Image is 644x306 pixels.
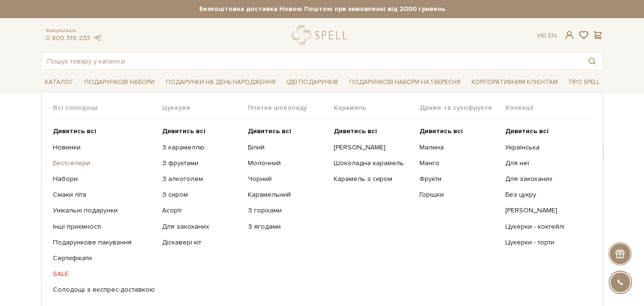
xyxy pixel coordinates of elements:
a: Карамельний [248,190,327,199]
b: Дивитись всі [162,127,205,135]
a: Каталог [41,75,77,90]
span: Консультація: [46,28,102,34]
a: Білий [248,143,327,152]
a: Карамель з сиром [334,175,412,183]
a: Цукерки - торти [505,238,584,247]
a: Малина [419,143,498,152]
a: telegram [92,34,102,42]
a: Для неї [505,159,584,168]
a: SALE [53,270,155,278]
a: Цукерки - коктейлі [505,222,584,231]
a: Подарункові набори [81,75,158,90]
a: Інші приємності [53,222,155,231]
span: Колекції [505,104,591,112]
a: З сиром [162,190,241,199]
b: Дивитись всі [334,127,377,135]
a: Для закоханих [505,175,584,183]
a: Дивитись всі [505,127,584,136]
div: Ук [537,32,557,40]
a: Горішки [419,190,498,199]
a: Дивитись всі [53,127,155,136]
a: Молочний [248,159,327,168]
a: Фрукти [419,175,498,183]
span: Драже та сухофрукти [419,104,505,112]
a: Унікальні подарунки [53,206,155,215]
span: | [545,32,546,40]
b: Дивитись всі [419,127,463,135]
a: Без цукру [505,190,584,199]
a: Шоколадна карамель [334,159,412,168]
a: З алкоголем [162,175,241,183]
a: Набори [53,175,155,183]
a: Асорті [162,206,241,215]
a: En [548,32,557,40]
b: Дивитись всі [505,127,549,135]
a: [PERSON_NAME] [505,206,584,215]
a: 0 800 319 233 [46,34,90,42]
b: Дивитись всі [53,127,96,135]
a: Смаки літа [53,190,155,199]
a: logo [292,25,351,45]
strong: Безкоштовна доставка Новою Поштою при замовленні від 2000 гривень [41,5,603,13]
a: Подарункові набори на 1 Вересня [346,74,464,90]
a: Про Spell [565,75,603,90]
a: Чорний [248,175,327,183]
input: Пошук товару у каталозі [41,53,581,70]
a: Солодощі з експрес-доставкою [53,285,155,294]
a: Для закоханих [162,222,241,231]
a: Корпоративним клієнтам [468,74,562,90]
a: Українська [505,143,584,152]
a: Манго [419,159,498,168]
a: Подарункове пакування [53,238,155,247]
a: [PERSON_NAME] [334,143,412,152]
a: Новинки [53,143,155,152]
a: Діскавері кіт [162,238,241,247]
span: Карамель [334,104,419,112]
span: Плитки шоколаду [248,104,334,112]
a: Дивитись всі [334,127,412,136]
a: З ягодами [248,222,327,231]
button: Пошук товару у каталозі [581,53,603,70]
a: З горіхами [248,206,327,215]
a: Подарунки на День народження [162,75,279,90]
span: Всі солодощі [53,104,162,112]
a: Сертифікати [53,254,155,263]
a: Дивитись всі [162,127,241,136]
a: Ідеї подарунків [283,75,342,90]
a: З фруктами [162,159,241,168]
a: Дивитись всі [248,127,327,136]
a: Бестселери [53,159,155,168]
b: Дивитись всі [248,127,291,135]
a: З карамеллю [162,143,241,152]
a: Дивитись всі [419,127,498,136]
span: Цукерки [162,104,248,112]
